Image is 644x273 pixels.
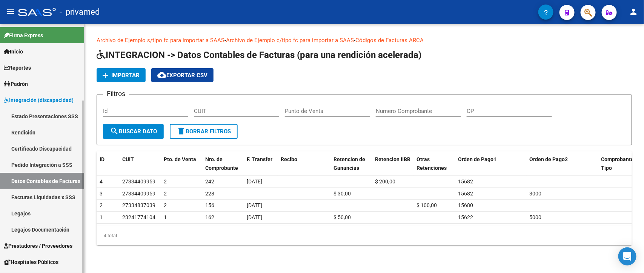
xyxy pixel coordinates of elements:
[111,72,140,79] span: Importar
[375,156,410,162] span: Retencion IIBB
[4,80,28,88] span: Padrón
[330,151,372,176] datatable-header-cell: Retencion de Ganancias
[97,68,146,82] button: Importar
[164,214,167,220] span: 1
[164,202,167,208] span: 2
[202,151,244,176] datatable-header-cell: Nro. de Comprobante
[100,156,105,162] span: ID
[164,178,167,185] span: 2
[458,191,473,197] span: 15682
[205,178,214,185] span: 242
[100,178,103,185] span: 4
[458,214,473,220] span: 15622
[530,156,568,162] span: Orden de Pago2
[413,151,455,176] datatable-header-cell: Otras Retenciones
[205,191,214,197] span: 228
[247,156,272,162] span: F. Transfer
[205,202,214,208] span: 156
[103,124,164,139] button: Buscar Dato
[97,50,421,60] span: INTEGRACION -> Datos Contables de Facturas (para una rendición acelerada)
[122,156,134,162] span: CUIT
[170,124,238,139] button: Borrar Filtros
[6,7,15,16] mat-icon: menu
[601,156,634,171] span: Comprobante Tipo
[119,151,161,176] datatable-header-cell: CUIT
[247,202,262,208] span: [DATE]
[4,47,23,56] span: Inicio
[161,151,202,176] datatable-header-cell: Pto. de Venta
[100,214,103,220] span: 1
[164,156,196,162] span: Pto. de Venta
[334,156,365,171] span: Retencion de Ganancias
[455,151,527,176] datatable-header-cell: Orden de Pago1
[157,72,207,79] span: Exportar CSV
[629,7,638,16] mat-icon: person
[4,96,74,104] span: Integración (discapacidad)
[598,151,632,176] datatable-header-cell: Comprobante Tipo
[4,242,72,250] span: Prestadores / Proveedores
[151,68,214,82] button: Exportar CSV
[164,191,167,197] span: 2
[4,64,31,72] span: Reportes
[226,37,354,44] a: Archivo de Ejemplo c/tipo fc para importar a SAAS
[355,37,424,44] a: Códigos de Facturas ARCA
[97,226,632,245] div: 4 total
[122,202,155,208] span: 27334837039
[100,202,103,208] span: 2
[281,156,297,162] span: Recibo
[618,247,636,265] div: Open Intercom Messenger
[110,128,157,135] span: Buscar Dato
[334,214,351,220] span: $ 50,00
[177,128,231,135] span: Borrar Filtros
[122,191,155,197] span: 27334409959
[530,191,542,197] span: 3000
[247,214,262,220] span: [DATE]
[205,156,238,171] span: Nro. de Comprobante
[527,151,598,176] datatable-header-cell: Orden de Pago2
[97,37,224,44] a: Archivo de Ejemplo s/tipo fc para importar a SAAS
[4,31,43,40] span: Firma Express
[417,156,447,171] span: Otras Retenciones
[458,156,496,162] span: Orden de Pago1
[530,214,542,220] span: 5000
[103,88,129,99] h3: Filtros
[458,178,473,185] span: 15682
[110,127,119,136] mat-icon: search
[278,151,330,176] datatable-header-cell: Recibo
[97,36,632,44] p: - -
[334,191,351,197] span: $ 30,00
[97,151,119,176] datatable-header-cell: ID
[205,214,214,220] span: 162
[244,151,278,176] datatable-header-cell: F. Transfer
[4,258,58,266] span: Hospitales Públicos
[101,71,110,80] mat-icon: add
[375,178,395,185] span: $ 200,00
[100,191,103,197] span: 3
[122,178,155,185] span: 27334409959
[247,178,262,185] span: [DATE]
[122,214,155,220] span: 23241774104
[177,127,186,136] mat-icon: delete
[157,70,166,79] mat-icon: cloud_download
[60,4,100,20] span: - privamed
[458,202,473,208] span: 15680
[417,202,437,208] span: $ 100,00
[372,151,413,176] datatable-header-cell: Retencion IIBB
